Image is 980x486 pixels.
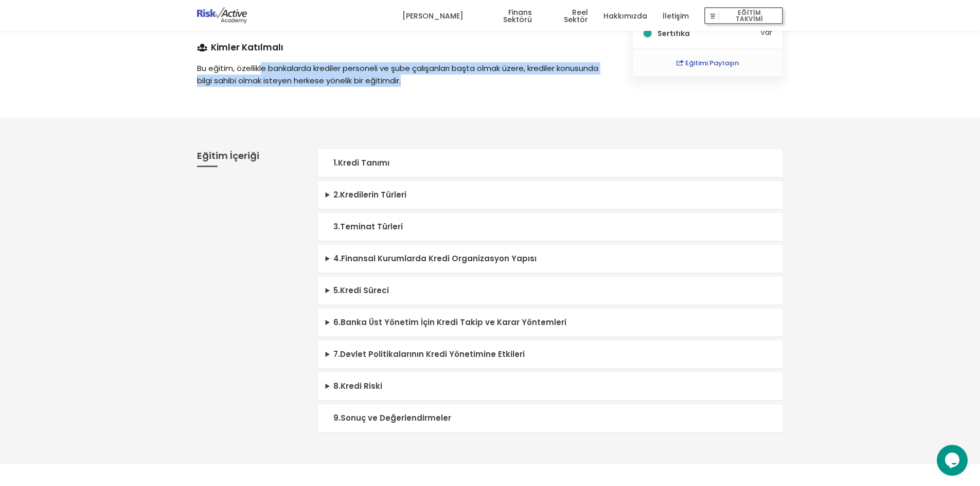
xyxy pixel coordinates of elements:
summary: 9.Sonuç ve Değerlendirmeler [318,404,783,433]
h5: Sertifika [657,30,758,37]
h3: Eğitim İçeriği [197,149,302,167]
summary: 8.Kredi Riski [318,372,783,401]
a: Finans Sektörü [479,1,532,31]
summary: 4.Finansal Kurumlarda Kredi Organizasyon Yapısı [318,245,783,273]
img: logo-dark.png [197,7,247,24]
p: Bu eğitim, özellikle bankalarda krediler personeli ve şube çalışanları başta olmak üzere, kredile... [197,62,609,87]
h4: Kimler Katılmalı [197,43,609,52]
summary: 7.Devlet Politikalarının Kredi Yönetimine Etkileri [318,340,783,369]
summary: 2.Kredilerin Türleri [318,181,783,209]
summary: 3.Teminat Türleri [318,213,783,241]
span: EĞİTİM TAKVİMİ [719,9,779,23]
li: Var [643,29,773,38]
a: İletişim [663,1,689,31]
summary: 1.Kredi Tanımı [318,149,783,177]
a: Hakkımızda [603,1,647,31]
summary: 5.Kredi Süreci [318,277,783,305]
a: [PERSON_NAME] [402,1,464,31]
a: EĞİTİM TAKVİMİ [704,1,783,31]
button: EĞİTİM TAKVİMİ [704,7,783,25]
a: Eğitimi Paylaşın [676,58,739,68]
iframe: chat widget [937,445,970,476]
summary: 6.Banka Üst Yönetim İçin Kredi Takip ve Karar Yöntemleri [318,309,783,337]
a: Reel Sektör [547,1,588,31]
